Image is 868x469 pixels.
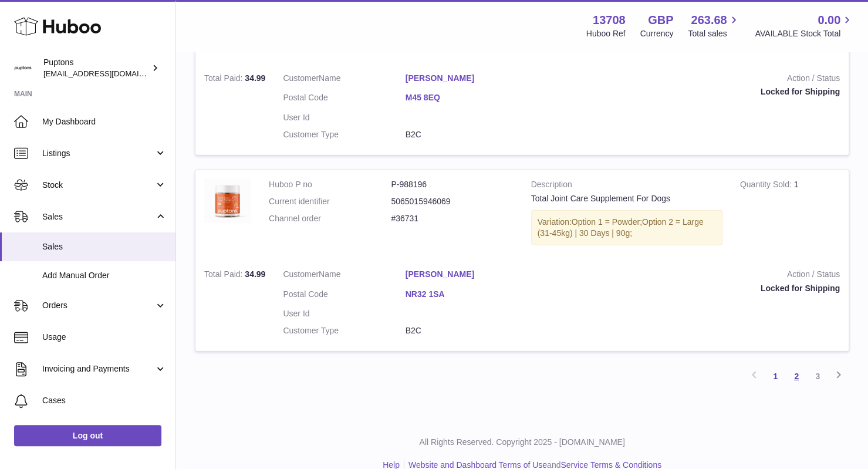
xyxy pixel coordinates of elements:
strong: 13708 [593,12,626,28]
span: Listings [42,148,154,159]
dt: User Id [283,308,405,319]
a: M45 8EQ [406,92,528,103]
dd: 5065015946069 [391,196,513,207]
dt: User Id [283,112,405,123]
dd: B2C [406,129,528,140]
dd: B2C [406,325,528,336]
dt: Name [283,73,405,87]
dd: P-988196 [391,179,513,190]
img: TotalJointCareTablets120.jpg [204,179,251,223]
span: AVAILABLE Stock Total [755,28,854,39]
dt: Postal Code [283,289,405,303]
a: 2 [786,366,807,387]
span: Orders [42,300,154,311]
span: [EMAIL_ADDRESS][DOMAIN_NAME] [43,69,173,78]
img: hello@puptons.com [14,59,32,77]
dt: Current identifier [269,196,391,207]
div: Puptons [43,57,149,79]
span: Add Manual Order [42,270,167,281]
a: [PERSON_NAME] [406,73,528,84]
div: Locked for Shipping [545,283,840,294]
a: 3 [807,366,828,387]
strong: GBP [648,12,673,28]
dd: #36731 [391,213,513,224]
span: Cases [42,395,167,406]
a: NR32 1SA [406,289,528,300]
span: Sales [42,241,167,252]
div: Locked for Shipping [545,86,840,97]
span: 34.99 [245,73,265,83]
strong: Total Paid [204,73,245,86]
span: Total sales [688,28,740,39]
span: 34.99 [245,269,265,279]
span: Option 1 = Powder; [572,217,642,227]
span: 0.00 [818,12,840,28]
span: Sales [42,211,154,222]
td: 1 [731,170,849,260]
span: Customer [283,269,319,279]
strong: Action / Status [545,73,840,87]
span: Invoicing and Payments [42,363,154,374]
span: Option 2 = Large (31-45kg) | 30 Days | 90g; [538,217,704,238]
strong: Quantity Sold [740,180,794,192]
span: Customer [283,73,319,83]
a: Log out [14,425,161,446]
dt: Channel order [269,213,391,224]
span: Usage [42,332,167,343]
div: Currency [640,28,674,39]
strong: Description [531,179,722,193]
span: Stock [42,180,154,191]
dt: Name [283,269,405,283]
dt: Customer Type [283,129,405,140]
dt: Postal Code [283,92,405,106]
a: 0.00 AVAILABLE Stock Total [755,12,854,39]
div: Total Joint Care Supplement For Dogs [531,193,722,204]
a: 263.68 Total sales [688,12,740,39]
strong: Action / Status [545,269,840,283]
strong: Total Paid [204,269,245,282]
a: 1 [765,366,786,387]
a: [PERSON_NAME] [406,269,528,280]
p: All Rights Reserved. Copyright 2025 - [DOMAIN_NAME] [185,437,859,448]
div: Variation: [531,210,722,245]
div: Huboo Ref [586,28,626,39]
dt: Customer Type [283,325,405,336]
dt: Huboo P no [269,179,391,190]
span: 263.68 [691,12,727,28]
span: My Dashboard [42,116,167,127]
